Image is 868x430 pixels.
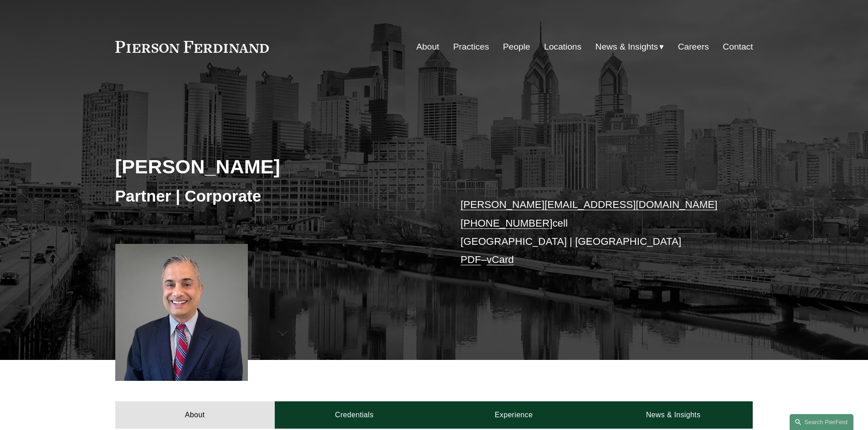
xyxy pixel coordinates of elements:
h2: [PERSON_NAME] [115,155,434,178]
a: Contact [723,38,753,56]
a: People [503,38,530,56]
a: Practices [453,38,489,56]
a: PDF [461,254,481,265]
a: vCard [487,254,514,265]
h3: Partner | Corporate [115,186,434,206]
a: About [416,38,439,56]
span: News & Insights [596,39,658,55]
a: Careers [678,38,709,56]
a: [PERSON_NAME][EMAIL_ADDRESS][DOMAIN_NAME] [461,199,718,210]
a: folder dropdown [596,38,664,56]
a: News & Insights [593,401,753,429]
p: cell [GEOGRAPHIC_DATA] | [GEOGRAPHIC_DATA] – [461,196,726,269]
a: Search this site [790,414,853,430]
a: Credentials [275,401,434,429]
a: [PHONE_NUMBER] [461,218,553,229]
a: Experience [434,401,594,429]
a: Locations [544,38,581,56]
a: About [115,401,275,429]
